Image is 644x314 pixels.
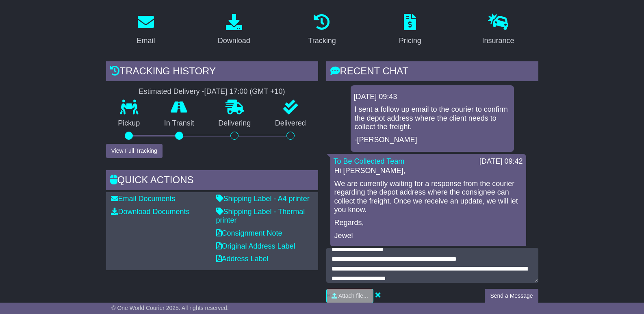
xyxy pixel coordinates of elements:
div: Quick Actions [106,170,318,192]
p: Delivered [263,119,318,128]
button: Send a Message [485,289,538,303]
a: To Be Collected Team [334,157,405,165]
a: Address Label [216,255,269,263]
div: Download [218,35,250,46]
a: Shipping Label - Thermal printer [216,208,305,225]
p: Jewel [334,232,522,240]
div: [DATE] 09:43 [354,93,511,102]
span: © One World Courier 2025. All rights reserved. [111,305,229,311]
div: Insurance [482,35,514,46]
a: Shipping Label - A4 printer [216,195,310,203]
div: RECENT CHAT [326,61,538,83]
p: Delivering [206,119,263,128]
a: Original Address Label [216,242,295,250]
p: In Transit [152,119,206,128]
a: Download Documents [111,208,190,216]
a: Consignment Note [216,229,282,237]
p: We are currently waiting for a response from the courier regarding the depot address where the co... [334,180,522,214]
div: Pricing [399,35,421,46]
div: [DATE] 09:42 [479,157,523,166]
a: Pricing [394,11,427,49]
p: -[PERSON_NAME] [355,136,510,145]
a: Email Documents [111,195,176,203]
p: Hi [PERSON_NAME], [334,167,522,175]
div: [DATE] 17:00 (GMT +10) [204,87,285,96]
a: Download [212,11,256,49]
a: Email [131,11,160,49]
div: Email [137,35,155,46]
div: Estimated Delivery - [106,87,318,96]
p: Regards, [334,219,522,227]
button: View Full Tracking [106,144,163,158]
p: Pickup [106,119,152,128]
div: Tracking history [106,61,318,83]
a: Insurance [477,11,520,49]
p: I sent a follow up email to the courier to confirm the depot address where the client needs to co... [355,105,510,132]
div: Tracking [308,35,336,46]
a: Tracking [303,11,341,49]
